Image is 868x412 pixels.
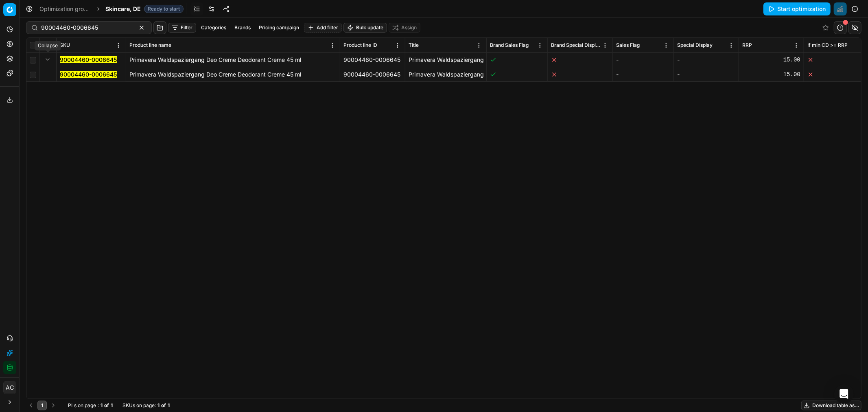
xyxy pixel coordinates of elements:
span: If min CD >= RRP [807,42,848,48]
span: Primavera Waldspaziergang Deo Creme Deodorant Creme 45 ml [409,56,580,63]
span: Product line name [129,42,171,48]
a: Optimization groups [39,5,92,13]
button: Assign [389,23,420,33]
span: Primavera Waldspaziergang Deo Creme Deodorant Creme 45 ml [409,71,580,78]
button: AC [3,381,16,394]
span: RRP [742,42,752,48]
button: Bulk update [343,23,387,33]
nav: breadcrumb [39,5,184,13]
button: Expand all [43,40,52,50]
span: SKU [60,42,70,48]
button: Download table as... [801,401,861,410]
div: 90004460-0006645 [343,56,402,64]
button: 90004460-0006645 [60,70,117,79]
button: 1 [37,401,47,410]
div: Open Intercom Messenger [834,384,854,404]
strong: of [161,402,166,409]
button: Expand [43,55,52,64]
button: 90004460-0006645 [60,56,117,64]
span: Product line ID [343,42,377,48]
span: Brand Special Display [551,42,601,48]
button: Go to next page [48,401,58,410]
button: Go to previous page [26,401,36,410]
strong: 1 [101,402,103,409]
div: Primavera Waldspaziergang Deo Creme Deodorant Creme 45 ml [129,56,337,64]
strong: 1 [168,402,170,409]
span: Ready to start [144,5,184,13]
button: Categories [198,23,230,33]
span: Title [409,42,419,48]
input: Search by SKU or title [41,24,130,32]
td: - [674,53,739,67]
span: Skincare, DE [105,5,141,13]
span: SKUs on page : [122,402,156,409]
span: AC [4,381,16,394]
strong: 1 [111,402,113,409]
button: Pricing campaign [256,23,302,33]
mark: 90004460-0006645 [60,71,117,78]
div: 90004460-0006645 [343,70,402,79]
div: : [68,402,113,409]
td: - [613,53,674,67]
div: 15.00 [742,70,800,79]
td: - [674,67,739,82]
div: Collapse [35,41,61,50]
div: Primavera Waldspaziergang Deo Creme Deodorant Creme 45 ml [129,70,337,79]
td: - [613,67,674,82]
span: PLs on page [68,402,96,409]
button: Filter [168,23,196,33]
mark: 90004460-0006645 [60,56,117,63]
button: Brands [231,23,254,33]
span: Skincare, DEReady to start [105,5,184,13]
div: 15.00 [742,56,800,64]
span: Sales Flag [616,42,640,48]
span: Special Display [677,42,713,48]
strong: 1 [157,402,160,409]
strong: of [104,402,109,409]
nav: pagination [26,401,58,410]
button: Start optimization [763,2,831,15]
span: Brand Sales Flag [490,42,529,48]
button: Add filter [304,23,342,33]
